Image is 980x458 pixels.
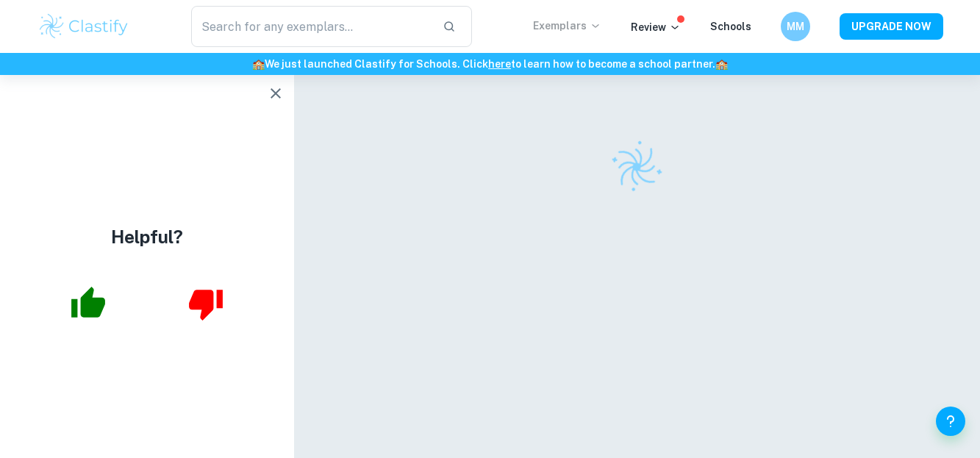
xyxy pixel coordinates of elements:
[191,6,432,47] input: Search for any exemplars...
[601,131,673,202] img: Clastify logo
[840,13,943,40] button: UPGRADE NOW
[37,12,131,41] img: Clastify logo
[252,58,265,70] span: 🏫
[715,58,728,70] span: 🏫
[936,407,965,436] button: Help and Feedback
[781,12,810,41] button: MM
[533,18,601,34] p: Exemplars
[787,18,804,35] h6: MM
[3,56,977,72] h6: We just launched Clastify for Schools. Click to learn how to become a school partner.
[488,58,511,70] a: here
[111,223,183,250] h4: Helpful?
[631,19,681,35] p: Review
[710,21,751,32] a: Schools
